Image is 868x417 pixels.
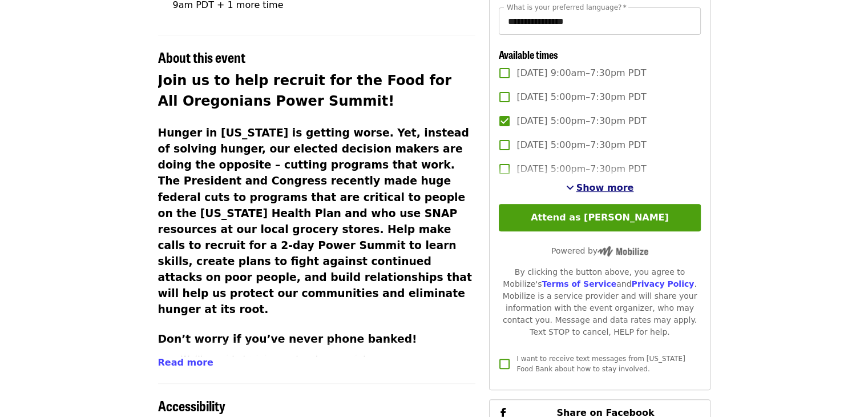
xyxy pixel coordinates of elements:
[566,181,634,195] button: See more timeslots
[516,66,646,80] span: [DATE] 9:00am–7:30pm PDT
[499,266,700,338] div: By clicking the button above, you agree to Mobilize's and . Mobilize is a service provider and wi...
[158,395,225,415] span: Accessibility
[597,246,648,256] img: Powered by Mobilize
[516,138,646,152] span: [DATE] 5:00pm–7:30pm PDT
[158,125,476,318] h3: Hunger in [US_STATE] is getting worse. Yet, instead of solving hunger, our elected decision maker...
[631,279,694,288] a: Privacy Policy
[499,204,700,231] button: Attend as [PERSON_NAME]
[158,70,476,111] h2: Join us to help recruit for the Food for All Oregonians Power Summit!
[158,356,213,370] button: Read more
[158,331,476,347] h3: Don’t worry if you’ve never phone banked!
[499,47,558,62] span: Available times
[499,7,700,35] input: What is your preferred language?
[158,47,245,67] span: About this event
[516,162,646,176] span: [DATE] 5:00pm–7:30pm PDT
[576,182,634,193] span: Show more
[516,90,646,104] span: [DATE] 5:00pm–7:30pm PDT
[507,4,627,11] label: What is your preferred language?
[516,114,646,128] span: [DATE] 5:00pm–7:30pm PDT
[158,357,213,368] span: Read more
[551,246,648,255] span: Powered by
[516,355,685,373] span: I want to receive text messages from [US_STATE] Food Bank about how to stay involved.
[542,279,616,288] a: Terms of Service
[181,352,476,366] li: We’ll provide training and a phone script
